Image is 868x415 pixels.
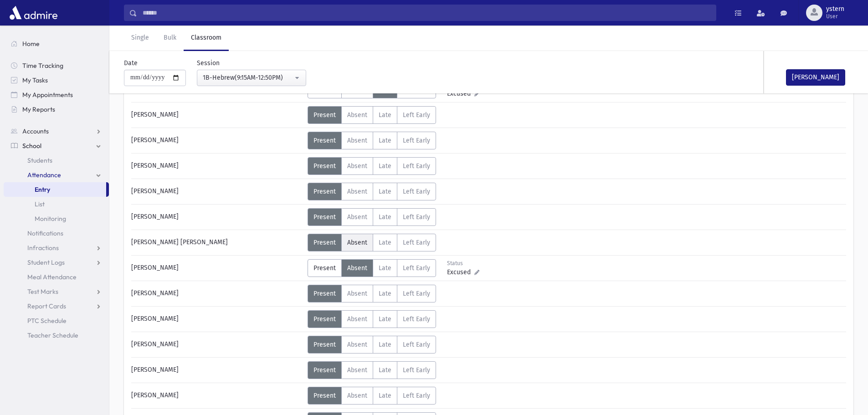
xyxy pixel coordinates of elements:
[347,162,367,170] span: Absent
[826,5,844,13] span: ystern
[786,69,845,86] button: [PERSON_NAME]
[22,142,41,150] span: School
[124,58,138,68] label: Date
[403,111,430,119] span: Left Early
[313,341,336,348] span: Present
[403,341,430,348] span: Left Early
[4,241,109,255] a: Infractions
[127,208,308,226] div: [PERSON_NAME]
[22,40,40,48] span: Home
[27,171,61,179] span: Attendance
[347,239,367,246] span: Absent
[4,102,109,117] a: My Reports
[4,211,109,226] a: Monitoring
[379,341,391,348] span: Late
[379,264,391,272] span: Late
[403,137,430,144] span: Left Early
[197,70,306,86] button: 1B-Hebrew(9:15AM-12:50PM)
[4,36,109,51] a: Home
[4,313,109,328] a: PTC Schedule
[4,182,106,197] a: Entry
[403,264,430,272] span: Left Early
[313,239,336,246] span: Present
[156,26,184,51] a: Bulk
[127,183,308,200] div: [PERSON_NAME]
[347,315,367,323] span: Absent
[313,264,336,272] span: Present
[308,132,436,149] div: AttTypes
[347,264,367,272] span: Absent
[137,5,716,21] input: Search
[403,290,430,297] span: Left Early
[4,226,109,241] a: Notifications
[27,331,78,339] span: Teacher Schedule
[347,290,367,297] span: Absent
[35,185,50,194] span: Entry
[313,315,336,323] span: Present
[127,132,308,149] div: [PERSON_NAME]
[127,259,308,277] div: [PERSON_NAME]
[184,26,229,51] a: Classroom
[379,188,391,195] span: Late
[379,366,391,374] span: Late
[197,58,220,68] label: Session
[127,285,308,302] div: [PERSON_NAME]
[4,153,109,168] a: Students
[447,89,474,98] span: Excused
[127,310,308,328] div: [PERSON_NAME]
[403,315,430,323] span: Left Early
[308,106,436,124] div: AttTypes
[403,239,430,246] span: Left Early
[27,156,52,164] span: Students
[313,188,336,195] span: Present
[4,328,109,343] a: Teacher Schedule
[308,208,436,226] div: AttTypes
[22,91,73,99] span: My Appointments
[4,138,109,153] a: School
[379,162,391,170] span: Late
[313,137,336,144] span: Present
[347,366,367,374] span: Absent
[22,76,48,84] span: My Tasks
[347,341,367,348] span: Absent
[4,197,109,211] a: List
[313,111,336,119] span: Present
[27,244,59,252] span: Infractions
[347,392,367,400] span: Absent
[313,392,336,400] span: Present
[403,392,430,400] span: Left Early
[347,213,367,221] span: Absent
[347,137,367,144] span: Absent
[22,105,55,113] span: My Reports
[313,290,336,297] span: Present
[27,273,77,281] span: Meal Attendance
[308,336,436,354] div: AttTypes
[379,213,391,221] span: Late
[313,213,336,221] span: Present
[4,58,109,73] a: Time Tracking
[313,366,336,374] span: Present
[4,124,109,138] a: Accounts
[379,111,391,119] span: Late
[7,4,60,22] img: AdmirePro
[347,111,367,119] span: Absent
[127,336,308,354] div: [PERSON_NAME]
[27,317,67,325] span: PTC Schedule
[403,188,430,195] span: Left Early
[379,239,391,246] span: Late
[4,73,109,87] a: My Tasks
[35,215,66,223] span: Monitoring
[447,267,474,277] span: Excused
[4,299,109,313] a: Report Cards
[27,258,65,266] span: Student Logs
[4,284,109,299] a: Test Marks
[4,87,109,102] a: My Appointments
[403,213,430,221] span: Left Early
[127,157,308,175] div: [PERSON_NAME]
[308,310,436,328] div: AttTypes
[22,127,49,135] span: Accounts
[308,259,436,277] div: AttTypes
[27,229,63,237] span: Notifications
[127,387,308,405] div: [PERSON_NAME]
[27,287,58,296] span: Test Marks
